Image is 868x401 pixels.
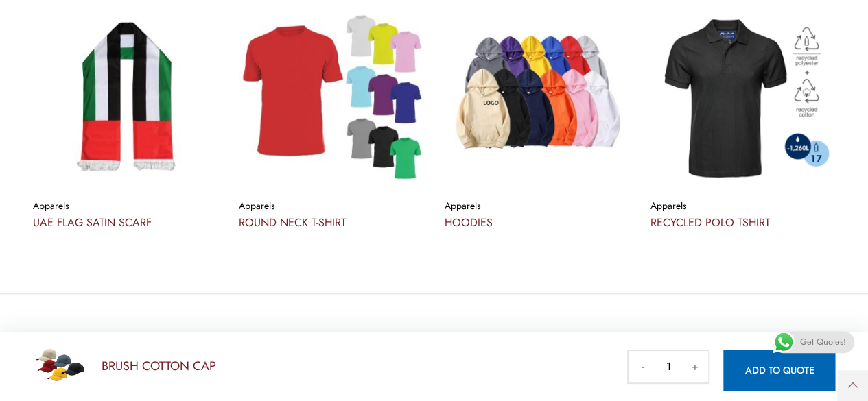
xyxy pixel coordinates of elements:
input: - [629,351,656,382]
a: ROUND NECK T-SHIRT [239,215,346,230]
a: RECYCLED POLO TSHIRT [650,215,770,230]
a: Apparels [239,199,275,212]
span: Get Quotes! [800,331,846,353]
a: HOODIES [445,215,493,230]
input: + [681,351,708,382]
a: Apparels [33,199,69,212]
a: Apparels [650,199,687,212]
h3: BRUSH COTTON CAP​ [102,358,287,375]
a: Add to quote [723,350,835,391]
a: UAE FLAG SATIN SCARF [33,215,152,230]
a: Apparels [445,199,481,212]
input: Product quantity [656,351,681,382]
